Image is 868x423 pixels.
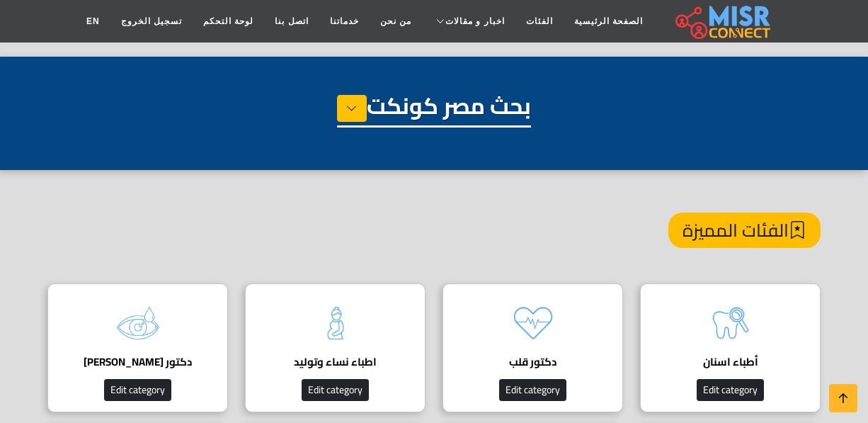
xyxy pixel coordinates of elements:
[434,283,632,412] a: دكتور قلب Edit category
[702,295,759,351] img: k714wZmFaHWIHbCst04N.png
[422,8,515,35] a: اخبار و مقالات
[104,379,171,401] button: Edit category
[193,8,264,35] a: لوحة التحكم
[564,8,653,35] a: الصفحة الرئيسية
[499,379,566,401] button: Edit category
[264,8,319,35] a: اتصل بنا
[445,15,505,28] span: اخبار و مقالات
[76,8,110,35] a: EN
[662,356,799,368] h4: أطباء اسنان
[697,379,764,401] button: Edit category
[307,295,364,351] img: tQBIxbFzDjHNxea4mloJ.png
[110,8,193,35] a: تسجيل الخروج
[110,295,166,351] img: O3vASGqC8OE0Zbp7R2Y3.png
[505,295,561,351] img: kQgAgBbLbYzX17DbAKQs.png
[464,356,601,368] h4: دكتور قلب
[69,356,206,368] h4: دكتور [PERSON_NAME]
[668,213,821,248] h4: الفئات المميزة
[515,8,564,35] a: الفئات
[337,92,531,128] h1: بحث مصر كونكت
[370,8,422,35] a: من نحن
[302,379,369,401] button: Edit category
[39,283,236,412] a: دكتور [PERSON_NAME] Edit category
[632,283,829,412] a: أطباء اسنان Edit category
[675,4,770,39] img: main.misr_connect
[267,356,404,368] h4: اطباء نساء وتوليد
[319,8,370,35] a: خدماتنا
[236,283,434,412] a: اطباء نساء وتوليد Edit category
